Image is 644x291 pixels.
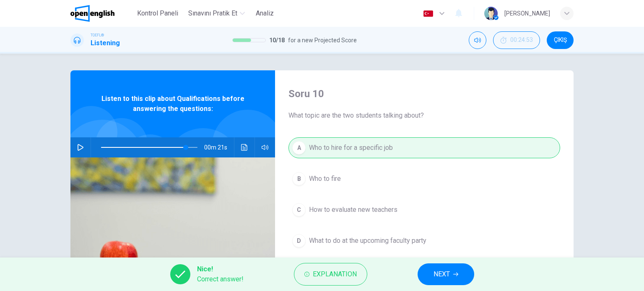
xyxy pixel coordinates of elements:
span: Nice! [197,264,244,274]
span: What topic are the two students talking about? [288,111,560,121]
span: TOEFL® [91,32,104,38]
img: tr [423,10,434,17]
img: OpenEnglish logo [70,5,114,22]
span: Analiz [256,8,274,18]
button: NEXT [418,263,474,285]
span: Listen to this clip about Qualifications before answering the questions: [98,94,248,114]
h1: Listening [91,38,120,48]
button: Sınavını Pratik Et [185,6,248,21]
div: Hide [493,31,540,49]
span: Sınavını Pratik Et [188,8,237,18]
div: [PERSON_NAME] [504,8,550,18]
span: 00m 21s [204,137,234,157]
button: ÇIKIŞ [547,31,574,49]
button: Analiz [252,6,278,21]
span: Correct answer! [197,274,244,284]
span: 10 / 18 [269,35,285,45]
button: 00:24:53 [493,31,540,49]
a: OpenEnglish logo [70,5,134,22]
span: Kontrol Paneli [137,8,178,18]
span: Explanation [313,268,357,280]
div: Mute [469,31,486,49]
span: for a new Projected Score [288,35,357,45]
span: ÇIKIŞ [554,37,567,44]
span: 00:24:53 [510,37,533,44]
button: Kontrol Paneli [134,6,182,21]
button: Explanation [294,263,367,286]
img: Profile picture [484,7,498,20]
h4: Soru 10 [288,87,560,100]
button: Ses transkripsiyonunu görmek için tıklayın [238,137,251,157]
span: NEXT [434,268,450,280]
